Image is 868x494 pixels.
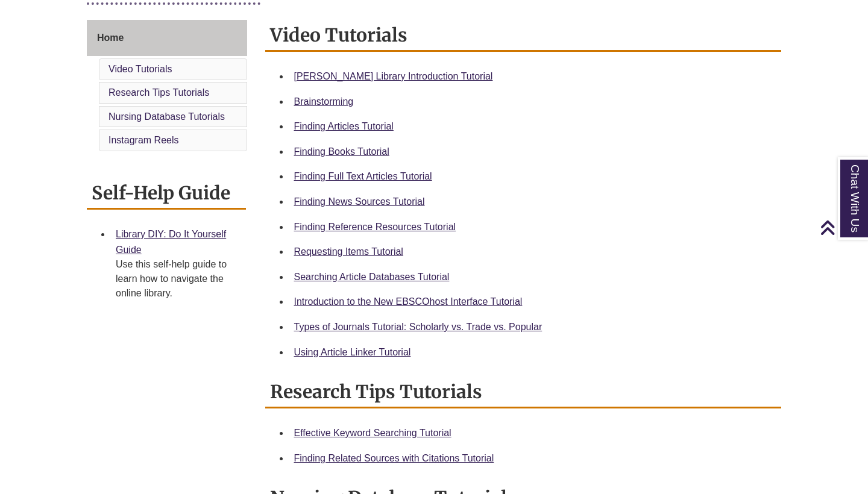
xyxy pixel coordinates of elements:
[116,257,236,301] div: Use this self-help guide to learn how to navigate the online library.
[294,121,394,131] a: Finding Articles Tutorial
[294,296,523,307] a: Introduction to the New EBSCOhost Interface Tutorial
[116,229,226,255] a: Library DIY: Do It Yourself Guide
[265,377,782,408] h2: Research Tips Tutorials
[97,33,124,43] span: Home
[108,111,225,122] a: Nursing Database Tutorials
[294,196,425,207] a: Finding News Sources Tutorial
[294,453,494,463] a: Finding Related Sources with Citations Tutorial
[108,64,172,74] a: Video Tutorials
[294,146,389,157] a: Finding Books Tutorial
[294,71,493,81] a: [PERSON_NAME] Library Introduction Tutorial
[294,322,542,332] a: Types of Journals Tutorial: Scholarly vs. Trade vs. Popular
[265,20,782,52] h2: Video Tutorials
[108,87,209,98] a: Research Tips Tutorials
[294,222,456,232] a: Finding Reference Resources Tutorial
[820,219,865,236] a: Back to Top
[294,428,451,438] a: Effective Keyword Searching Tutorial
[294,246,403,257] a: Requesting Items Tutorial
[87,178,246,210] h2: Self-Help Guide
[294,272,450,282] a: Searching Article Databases Tutorial
[87,20,247,56] a: Home
[87,20,247,154] div: Guide Page Menu
[294,171,432,181] a: Finding Full Text Articles Tutorial
[294,96,354,107] a: Brainstorming
[294,347,411,357] a: Using Article Linker Tutorial
[108,135,179,145] a: Instagram Reels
